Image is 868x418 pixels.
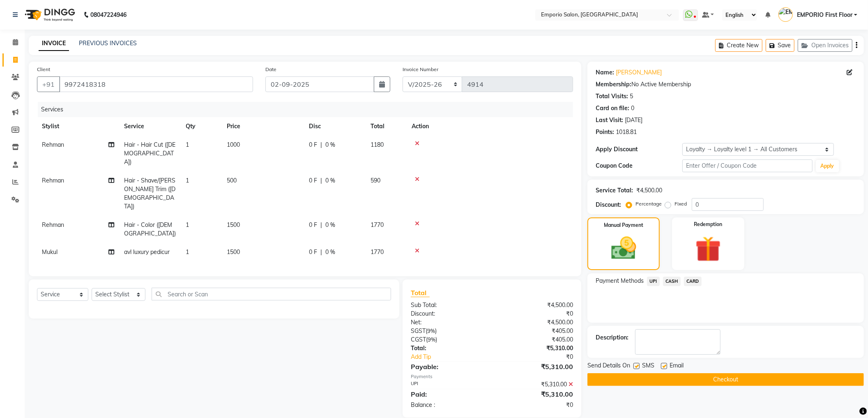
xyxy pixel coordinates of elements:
span: 0 F [309,221,317,229]
span: | [320,141,322,149]
span: | [320,176,322,185]
span: CGST [411,336,426,343]
span: 590 [371,177,380,184]
th: Stylist [37,117,119,136]
a: INVOICE [39,36,69,51]
span: UPI [647,277,660,286]
span: 0 F [309,141,317,149]
span: 9% [427,328,435,334]
label: Invoice Number [403,66,438,73]
span: EMPORIO First Floor [797,11,852,19]
label: Manual Payment [604,222,643,229]
label: Client [37,66,50,73]
div: 0 [631,104,634,113]
label: Redemption [694,221,722,228]
div: Card on file: [596,104,629,113]
div: Sub Total: [405,301,492,309]
a: Add Tip [405,353,507,361]
th: Disc [304,117,366,136]
span: 1 [186,248,189,256]
span: Payment Methods [596,277,644,285]
div: Net: [405,318,492,327]
span: 1 [186,221,189,229]
span: Rehman [42,177,64,184]
div: 1018.81 [616,128,637,136]
img: _gift.svg [687,233,729,265]
span: avl luxury pedicur [124,248,170,256]
img: logo [21,3,77,26]
div: ( ) [405,335,492,344]
div: ₹5,310.00 [492,344,580,353]
span: 0 % [325,141,335,149]
div: ( ) [405,327,492,335]
span: 0 F [309,248,317,256]
div: UPI [405,380,492,389]
span: 1 [186,177,189,184]
span: 0 F [309,176,317,185]
div: Description: [596,333,629,342]
span: 1 [186,141,189,148]
div: Discount: [405,309,492,318]
div: ₹5,310.00 [492,380,580,389]
th: Service [119,117,181,136]
div: Membership: [596,80,631,89]
b: 08047224946 [90,3,127,26]
th: Price [222,117,304,136]
div: Payable: [405,362,492,372]
span: Total [411,289,430,297]
span: CASH [663,277,681,286]
th: Action [407,117,573,136]
div: Total: [405,344,492,353]
div: No Active Membership [596,80,856,89]
button: Apply [816,160,839,172]
th: Qty [181,117,222,136]
span: 0 % [325,248,335,256]
input: Search or Scan [152,288,391,300]
label: Percentage [635,200,662,208]
span: 0 % [325,221,335,229]
div: Points: [596,128,614,136]
img: EMPORIO First Floor [778,7,793,22]
img: _cash.svg [603,234,644,263]
span: 1500 [227,248,240,256]
span: Rehman [42,221,64,229]
span: Hair - Color ([DEMOGRAPHIC_DATA]) [124,221,176,237]
div: 5 [630,92,633,101]
div: Apply Discount [596,145,682,154]
div: ₹0 [492,401,580,409]
div: ₹405.00 [492,327,580,335]
span: 500 [227,177,237,184]
button: Checkout [587,373,864,386]
span: CARD [684,277,702,286]
button: +91 [37,76,60,92]
span: SMS [642,361,654,372]
span: Email [670,361,684,372]
span: | [320,221,322,229]
span: Send Details On [587,361,630,372]
button: Create New [715,39,762,52]
div: ₹4,500.00 [492,301,580,309]
div: Name: [596,68,614,77]
span: SGST [411,327,426,335]
div: ₹4,500.00 [636,186,662,195]
label: Fixed [675,200,687,208]
div: Payments [411,373,573,380]
th: Total [366,117,407,136]
input: Enter Offer / Coupon Code [682,159,812,172]
span: Hair - Shave/[PERSON_NAME] Trim ([DEMOGRAPHIC_DATA]) [124,177,175,210]
span: Hair - Hair Cut ([DEMOGRAPHIC_DATA]) [124,141,175,166]
div: [DATE] [625,116,642,125]
div: Last Visit: [596,116,623,125]
span: Mukul [42,248,58,256]
div: Coupon Code [596,162,682,170]
span: 1000 [227,141,240,148]
span: 0 % [325,176,335,185]
button: Save [766,39,794,52]
span: 1500 [227,221,240,229]
div: ₹405.00 [492,335,580,344]
div: ₹5,310.00 [492,362,580,372]
a: PREVIOUS INVOICES [79,39,137,47]
div: Services [38,102,579,117]
div: ₹5,310.00 [492,389,580,399]
button: Open Invoices [798,39,852,52]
